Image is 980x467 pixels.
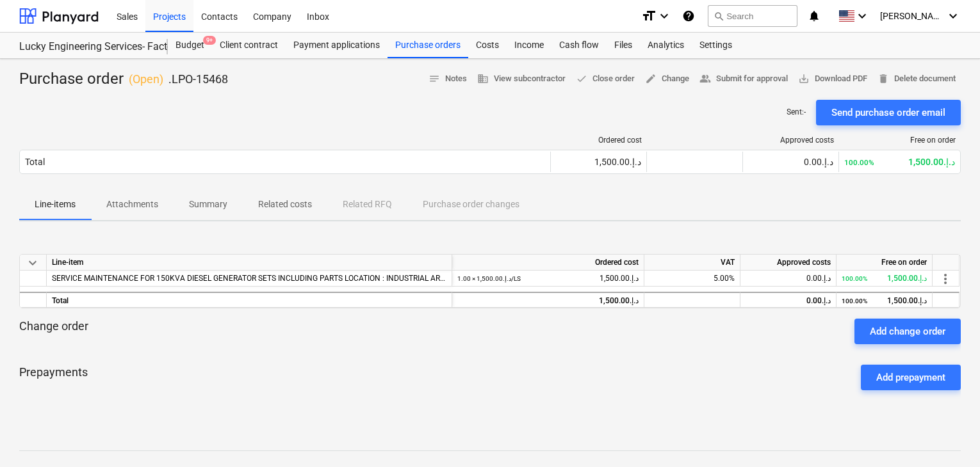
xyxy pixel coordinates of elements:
span: SERVICE MAINTENANCE FOR 150KVA DIESEL GENERATOR SETS INCLUDING PARTS LOCATION : INDUSTRIAL AREA 6... [52,274,533,283]
div: 1,500.00د.إ.‏ [457,271,639,287]
span: delete [878,73,889,84]
p: .LPO-15468 [168,72,228,87]
a: Client contract [212,33,286,58]
button: Download PDF [793,69,872,89]
span: Change [645,72,689,86]
div: Free on order [844,136,956,145]
small: 100.00% [844,158,874,167]
a: Purchase orders [388,33,468,58]
span: done [576,73,587,84]
div: Total [25,157,45,167]
span: Notes [429,72,467,86]
small: 1.00 × 1,500.00د.إ.‏ / LS [457,275,521,282]
div: Lucky Engineering Services- Factory/Office [19,40,152,54]
button: Close order [571,69,640,89]
span: search [714,11,724,21]
div: Total [47,292,452,308]
a: Analytics [640,33,692,58]
span: Download PDF [798,72,867,86]
i: keyboard_arrow_down [854,8,870,24]
small: 100.00% [842,275,867,282]
p: Summary [189,198,227,211]
p: Change order [19,319,88,344]
p: Attachments [106,198,158,211]
button: View subcontractor [472,69,571,89]
span: edit [645,73,657,84]
p: ( Open ) [129,72,163,87]
iframe: Chat Widget [916,406,980,467]
button: Add change order [854,319,961,344]
span: business [477,73,489,84]
div: Line-item [47,255,452,271]
span: people_alt [699,73,711,84]
i: format_size [641,8,657,24]
div: 1,500.00د.إ.‏ [457,293,639,309]
i: keyboard_arrow_down [945,8,961,24]
span: View subcontractor [477,72,566,86]
span: notes [429,73,440,84]
a: Cash flow [551,33,607,58]
div: 0.00د.إ.‏ [746,293,831,309]
div: Budget [168,33,212,58]
span: Delete document [878,72,956,86]
button: Send purchase order email [816,100,961,125]
span: [PERSON_NAME] [880,11,944,21]
p: Related costs [258,198,312,211]
span: Submit for approval [699,72,788,86]
div: 1,500.00د.إ.‏ [842,293,927,309]
div: Free on order [837,255,933,271]
div: Add change order [870,323,945,340]
span: Close order [576,72,635,86]
div: Ordered cost [556,136,642,145]
span: keyboard_arrow_down [25,255,40,271]
div: Add prepayment [876,369,945,386]
button: Search [708,5,797,27]
div: Approved costs [740,255,837,271]
div: 1,500.00د.إ.‏ [556,157,641,167]
div: Approved costs [748,136,834,145]
button: Delete document [872,69,961,89]
div: 5.00% [644,271,740,287]
button: Notes [423,69,472,89]
div: 1,500.00د.إ.‏ [842,271,927,287]
a: Costs [468,33,507,58]
div: Purchase order [19,69,228,90]
a: Income [507,33,551,58]
span: save_alt [798,73,810,84]
i: Knowledge base [682,8,695,24]
i: notifications [808,8,821,24]
span: more_vert [938,271,953,287]
a: Files [607,33,640,58]
span: 9+ [203,36,216,45]
button: Submit for approval [694,69,793,89]
div: Send purchase order email [831,104,945,121]
p: Prepayments [19,365,88,390]
p: Sent : - [787,107,806,118]
div: 0.00د.إ.‏ [748,157,833,167]
div: VAT [644,255,740,271]
button: Change [640,69,694,89]
a: Budget9+ [168,33,212,58]
a: Payment applications [286,33,388,58]
button: Add prepayment [861,365,961,390]
i: keyboard_arrow_down [657,8,672,24]
div: 0.00د.إ.‏ [746,271,831,287]
p: Line-items [35,198,76,211]
small: 100.00% [842,297,867,305]
div: 1,500.00د.إ.‏ [844,157,955,167]
div: Ordered cost [452,255,644,271]
a: Settings [692,33,740,58]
